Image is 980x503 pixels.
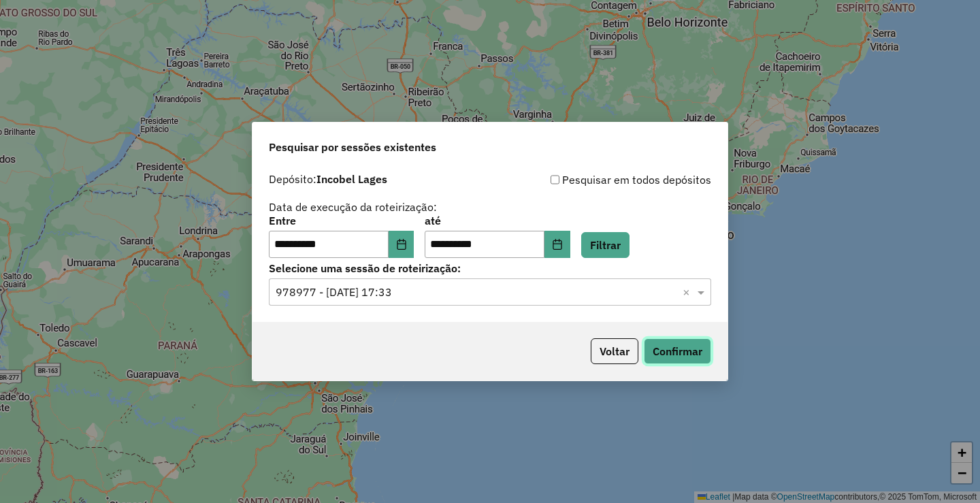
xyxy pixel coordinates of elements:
[683,284,694,300] span: Clear all
[581,232,630,258] button: Filtrar
[316,172,387,186] strong: Incobel Lages
[490,172,711,188] div: Pesquisar em todos depósitos
[425,212,570,229] label: até
[269,260,711,276] label: Selecione uma sessão de roteirização:
[644,338,711,364] button: Confirmar
[269,171,387,187] label: Depósito:
[389,231,414,258] button: Choose Date
[269,139,436,155] span: Pesquisar por sessões existentes
[591,338,638,364] button: Voltar
[544,231,570,258] button: Choose Date
[269,212,414,229] label: Entre
[269,199,437,215] label: Data de execução da roteirização:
